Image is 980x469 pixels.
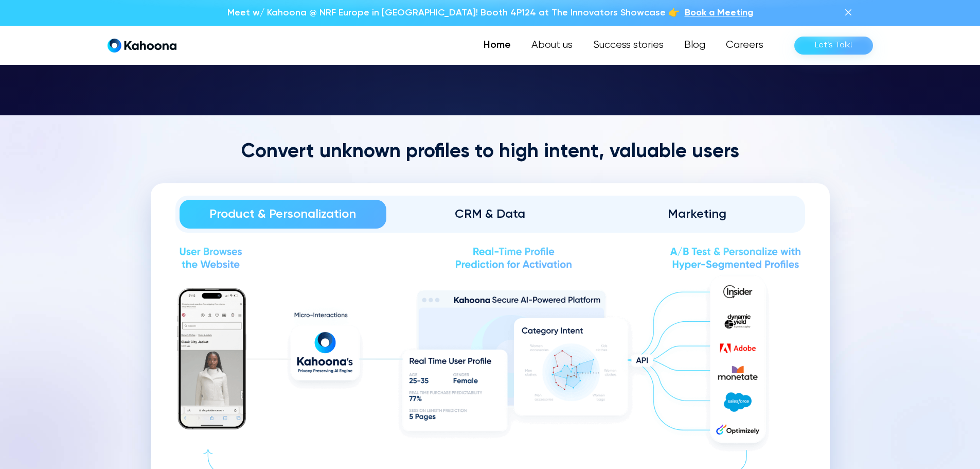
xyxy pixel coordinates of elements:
div: Product & Personalization [194,206,372,222]
div: Let’s Talk! [815,37,852,54]
a: home [108,38,176,53]
a: Home [473,35,521,56]
span: Book a Meeting [685,8,753,18]
a: About us [521,35,583,56]
a: Success stories [583,35,674,56]
a: Blog [674,35,716,56]
div: CRM & Data [401,206,579,222]
a: Careers [716,35,774,56]
h2: Convert unknown profiles to high intent, valuable users [151,140,830,165]
p: Meet w/ Kahoona @ NRF Europe in [GEOGRAPHIC_DATA]! Booth 4P124 at The Innovators Showcase 👉 [227,6,680,20]
a: Book a Meeting [685,6,753,20]
div: Marketing [608,206,787,222]
a: Let’s Talk! [794,37,873,55]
